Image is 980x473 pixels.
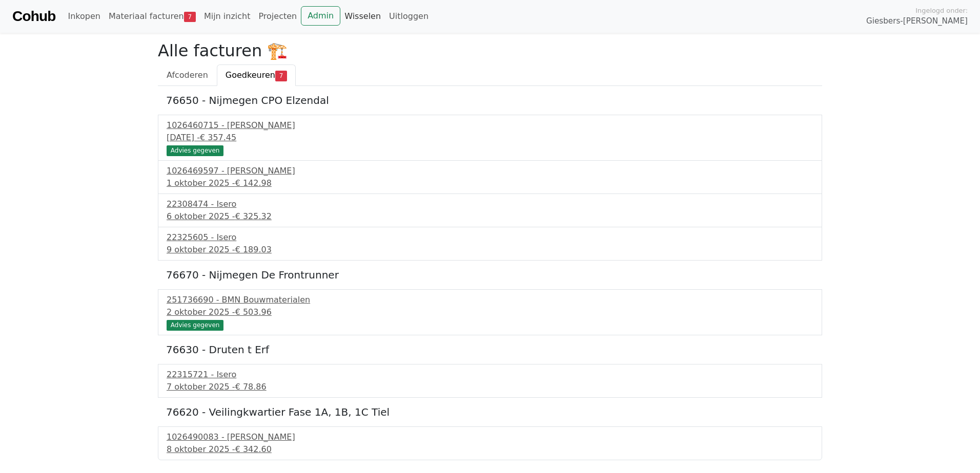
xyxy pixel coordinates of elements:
span: Goedkeuren [226,70,275,80]
div: 22308474 - Isero [167,198,813,210]
a: 1026460715 - [PERSON_NAME][DATE] -€ 357.45 Advies gegeven [167,119,813,155]
a: Projecten [254,6,301,27]
span: 7 [275,71,287,81]
span: € 142.98 [235,178,272,188]
span: Afcoderen [167,70,208,80]
div: Advies gegeven [167,320,223,330]
span: € 503.96 [235,307,272,317]
a: 22308474 - Isero6 oktober 2025 -€ 325.32 [167,198,813,223]
a: Materiaal facturen7 [105,6,200,27]
div: 6 oktober 2025 - [167,210,813,223]
a: 251736690 - BMN Bouwmaterialen2 oktober 2025 -€ 503.96 Advies gegeven [167,294,813,329]
div: 1026460715 - [PERSON_NAME] [167,119,813,132]
h5: 76630 - Druten t Erf [166,343,814,356]
div: 22315721 - Isero [167,369,813,381]
span: € 325.32 [235,211,272,221]
div: 1026469597 - [PERSON_NAME] [167,165,813,177]
h5: 76670 - Nijmegen De Frontrunner [166,269,814,281]
div: 2 oktober 2025 - [167,306,813,318]
div: 8 oktober 2025 - [167,443,813,456]
a: 1026469597 - [PERSON_NAME]1 oktober 2025 -€ 142.98 [167,165,813,189]
span: € 342.60 [235,444,272,454]
a: Mijn inzicht [200,6,255,27]
div: 1026490083 - [PERSON_NAME] [167,431,813,443]
span: € 189.03 [235,245,272,254]
div: Advies gegeven [167,145,223,156]
span: € 78.86 [235,382,267,392]
div: 9 oktober 2025 - [167,244,813,256]
div: 22325605 - Isero [167,231,813,244]
a: 22325605 - Isero9 oktober 2025 -€ 189.03 [167,231,813,256]
a: Inkopen [64,6,104,27]
a: Cohub [12,4,55,29]
div: [DATE] - [167,132,813,144]
a: Afcoderen [158,64,217,86]
a: 22315721 - Isero7 oktober 2025 -€ 78.86 [167,369,813,393]
a: Admin [301,6,340,26]
div: 1 oktober 2025 - [167,177,813,189]
span: 7 [184,12,196,22]
h2: Alle facturen 🏗️ [158,41,822,60]
span: Giesbers-[PERSON_NAME] [866,15,968,27]
a: 1026490083 - [PERSON_NAME]8 oktober 2025 -€ 342.60 [167,431,813,456]
a: Goedkeuren7 [217,64,296,86]
a: Wisselen [340,6,385,27]
span: € 357.45 [200,133,236,142]
a: Uitloggen [385,6,433,27]
span: Ingelogd onder: [915,6,968,15]
div: 251736690 - BMN Bouwmaterialen [167,294,813,306]
div: 7 oktober 2025 - [167,381,813,393]
h5: 76650 - Nijmegen CPO Elzendal [166,94,814,106]
h5: 76620 - Veilingkwartier Fase 1A, 1B, 1C Tiel [166,406,814,418]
